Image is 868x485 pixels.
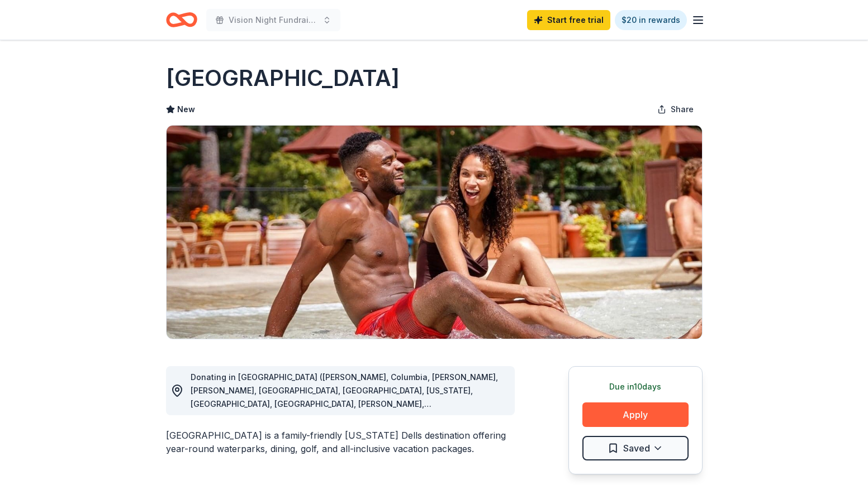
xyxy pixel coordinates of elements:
[671,103,694,116] span: Share
[582,380,689,393] div: Due in 10 days
[191,372,498,462] span: Donating in [GEOGRAPHIC_DATA] ([PERSON_NAME], Columbia, [PERSON_NAME], [PERSON_NAME], [GEOGRAPHIC...
[166,429,515,455] div: [GEOGRAPHIC_DATA] is a family-friendly [US_STATE] Dells destination offering year-round waterpark...
[166,63,400,94] h1: [GEOGRAPHIC_DATA]
[648,98,703,121] button: Share
[582,402,689,427] button: Apply
[582,436,689,460] button: Saved
[615,10,687,30] a: $20 in rewards
[167,126,702,339] img: Image for Chula Vista Resort
[177,103,195,116] span: New
[623,441,650,455] span: Saved
[229,13,318,27] span: Vision Night Fundraiser
[166,7,197,33] a: Home
[206,9,340,31] button: Vision Night Fundraiser
[527,10,610,30] a: Start free trial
